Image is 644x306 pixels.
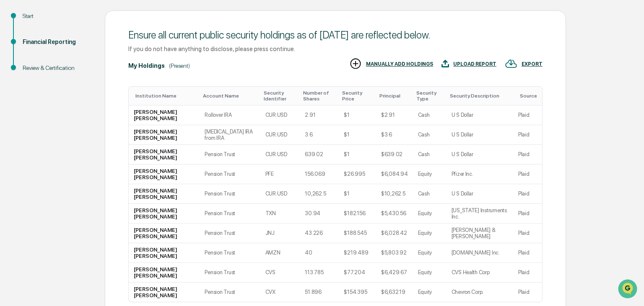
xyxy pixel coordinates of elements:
[413,204,447,224] td: Equity
[260,224,300,243] td: JNJ
[416,90,443,102] div: Toggle SortBy
[376,204,413,224] td: $5,430.56
[447,204,513,224] td: [US_STATE] Instruments Inc.
[129,283,200,302] td: [PERSON_NAME] [PERSON_NAME]
[342,90,373,102] div: Toggle SortBy
[349,57,362,70] img: MANUALLY ADD HOLDINGS
[339,243,376,263] td: $219.489
[447,263,513,283] td: CVS Health Corp
[129,105,200,125] td: [PERSON_NAME] [PERSON_NAME]
[260,125,300,145] td: CUR:USD
[513,243,542,263] td: Plaid
[17,121,53,130] span: Data Lookup
[300,145,339,165] td: 639.02
[200,145,260,165] td: Pension Trust
[522,61,543,67] div: EXPORT
[513,184,542,204] td: Plaid
[413,224,447,243] td: Equity
[128,62,165,69] div: My Holdings
[513,125,542,145] td: Plaid
[200,184,260,204] td: Pension Trust
[339,204,376,224] td: $182.156
[413,243,447,263] td: Equity
[300,243,339,263] td: 40
[505,57,517,70] img: EXPORT
[447,224,513,243] td: [PERSON_NAME] & [PERSON_NAME]
[300,263,339,283] td: 113.785
[17,105,54,114] span: Preclearance
[5,102,57,117] a: 🖐️Preclearance
[413,145,447,165] td: Cash
[413,165,447,184] td: Equity
[23,64,91,72] div: Review & Certification
[200,243,260,263] td: Pension Trust
[129,224,200,243] td: [PERSON_NAME] [PERSON_NAME]
[513,204,542,224] td: Plaid
[366,61,433,67] div: MANUALLY ADD HOLDINGS
[200,224,260,243] td: Pension Trust
[23,38,91,46] div: Financial Reporting
[339,145,376,165] td: $1
[200,165,260,184] td: Pension Trust
[200,204,260,224] td: Pension Trust
[339,125,376,145] td: $1
[339,105,376,125] td: $1
[260,184,300,204] td: CUR:USD
[300,165,339,184] td: 156.069
[59,141,101,148] a: Powered byPylon
[513,263,542,283] td: Plaid
[453,61,496,67] div: UPLOAD REPORT
[376,243,413,263] td: $5,803.92
[513,145,542,165] td: Plaid
[447,125,513,145] td: U S Dollar
[513,224,542,243] td: Plaid
[260,243,300,263] td: AMZN
[413,184,447,204] td: Cash
[8,64,23,79] img: 1746055101610-c473b297-6a78-478c-a979-82029cc54cd1
[447,105,513,125] td: U S Dollar
[264,90,297,102] div: Toggle SortBy
[447,145,513,165] td: U S Dollar
[129,184,200,204] td: [PERSON_NAME] [PERSON_NAME]
[300,125,339,145] td: 3.6
[57,102,107,117] a: 🗄️Attestations
[376,184,413,204] td: $10,262.5
[300,184,339,204] td: 10,262.5
[339,184,376,204] td: $1
[129,243,200,263] td: [PERSON_NAME] [PERSON_NAME]
[413,263,447,283] td: Equity
[300,204,339,224] td: 30.94
[128,45,543,52] div: If you do not have anything to disclose, please press continue.
[8,106,15,113] div: 🖐️
[8,18,153,31] p: How can we help?
[129,145,200,165] td: [PERSON_NAME] [PERSON_NAME]
[260,263,300,283] td: CVS
[513,165,542,184] td: Plaid
[169,62,190,69] div: (Present)
[376,224,413,243] td: $6,028.42
[8,122,15,129] div: 🔎
[617,278,640,301] iframe: Open customer support
[376,105,413,125] td: $2.91
[61,106,68,113] div: 🗄️
[200,263,260,283] td: Pension Trust
[129,165,200,184] td: [PERSON_NAME] [PERSON_NAME]
[300,224,339,243] td: 43.226
[379,93,410,99] div: Toggle SortBy
[413,125,447,145] td: Cash
[447,184,513,204] td: U S Dollar
[203,93,257,99] div: Toggle SortBy
[129,263,200,283] td: [PERSON_NAME] [PERSON_NAME]
[260,283,300,302] td: CVX
[339,283,376,302] td: $154.395
[450,93,510,99] div: Toggle SortBy
[376,145,413,165] td: $639.02
[376,263,413,283] td: $6,429.67
[260,204,300,224] td: TXN
[260,105,300,125] td: CUR:USD
[200,105,260,125] td: Rollover IRA
[200,283,260,302] td: Pension Trust
[135,93,196,99] div: Toggle SortBy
